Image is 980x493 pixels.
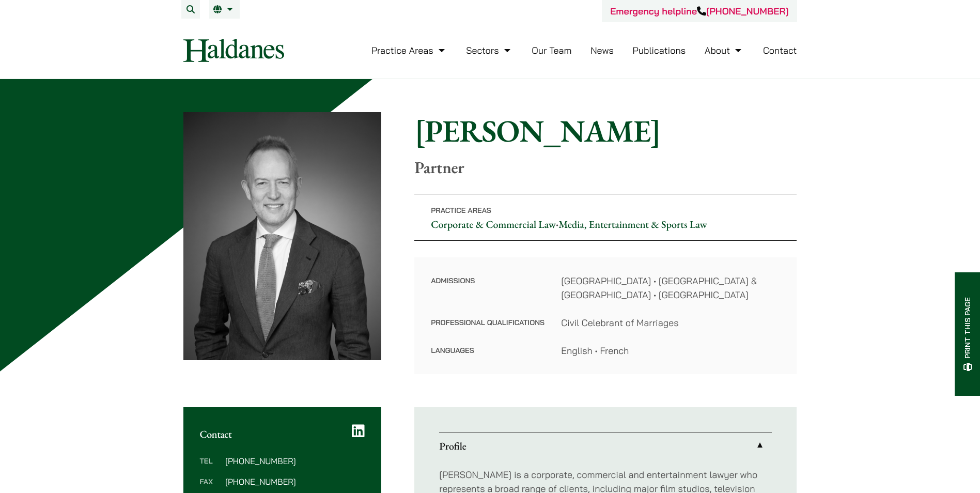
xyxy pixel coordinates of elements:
[431,206,491,215] span: Practice Areas
[561,274,780,302] dd: [GEOGRAPHIC_DATA] • [GEOGRAPHIC_DATA] & [GEOGRAPHIC_DATA] • [GEOGRAPHIC_DATA]
[414,112,797,149] h1: [PERSON_NAME]
[371,44,447,56] a: Practice Areas
[200,457,221,477] dt: Tel
[532,44,571,56] a: Our Team
[431,274,545,316] dt: Admissions
[561,316,780,330] dd: Civil Celebrant of Marriages
[431,344,545,358] dt: Languages
[183,39,284,62] img: Logo of Haldanes
[558,218,707,231] a: Media, Entertainment & Sports Law
[633,44,686,56] a: Publications
[561,344,780,358] dd: English • French
[610,5,788,17] a: Emergency helpline[PHONE_NUMBER]
[213,5,236,13] a: EN
[200,428,365,440] h2: Contact
[590,44,614,56] a: News
[352,424,365,438] a: LinkedIn
[431,316,545,344] dt: Professional Qualifications
[225,457,365,465] dd: [PHONE_NUMBER]
[466,44,512,56] a: Sectors
[763,44,797,56] a: Contact
[431,218,556,231] a: Corporate & Commercial Law
[414,194,797,241] p: •
[705,44,744,56] a: About
[225,477,365,486] dd: [PHONE_NUMBER]
[414,158,797,177] p: Partner
[439,433,772,459] a: Profile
